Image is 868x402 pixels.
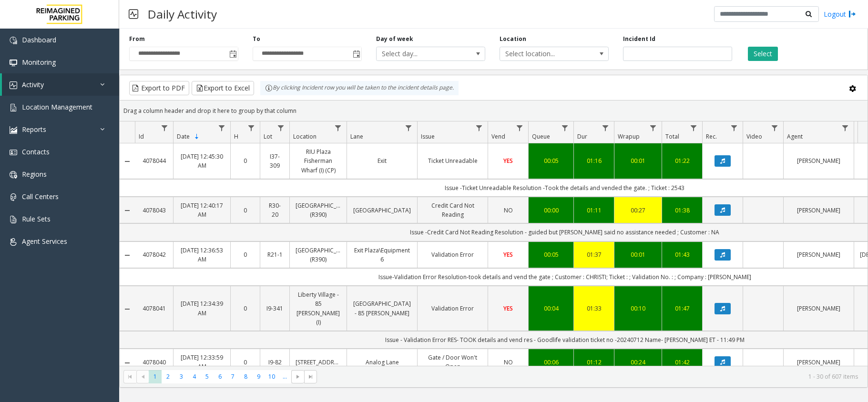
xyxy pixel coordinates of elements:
span: Location Management [22,102,92,111]
a: [DATE] 12:36:53 AM [179,246,225,264]
span: Page 5 [201,370,214,383]
a: RIU Plaza Fisherman Wharf (I) (CP) [296,147,341,175]
a: Id Filter Menu [158,121,171,134]
span: Go to the next page [294,373,302,381]
a: Total Filter Menu [687,121,700,134]
div: 01:22 [668,156,696,165]
a: 00:06 [534,358,568,367]
a: 00:01 [620,250,656,259]
a: 01:43 [668,250,696,259]
span: YES [503,251,513,259]
img: 'icon' [10,238,17,246]
a: R30-20 [266,201,284,219]
img: infoIcon.svg [265,84,273,92]
button: Select [748,47,778,61]
a: Collapse Details [120,305,135,313]
span: Page 4 [188,370,201,383]
div: 01:12 [580,358,608,367]
div: Data table [120,121,868,366]
a: 00:10 [620,304,656,313]
button: Export to PDF [129,81,189,95]
span: Page 6 [214,370,226,383]
img: 'icon' [10,37,17,44]
a: Validation Error [423,304,482,313]
a: NO [494,358,522,367]
a: H Filter Menu [245,121,258,134]
a: [PERSON_NAME] [789,250,848,259]
span: Page 10 [266,370,278,383]
span: Regions [22,170,47,179]
a: R21-1 [266,250,284,259]
a: [PERSON_NAME] [789,156,848,165]
span: Dur [577,132,587,141]
span: Go to the last page [307,373,315,381]
a: Exit Plaza\Equipment 6 [353,246,411,264]
span: Page 3 [175,370,188,383]
a: 00:27 [620,206,656,215]
span: Agent Services [22,237,67,246]
a: Queue Filter Menu [559,121,572,134]
a: 0 [236,206,254,215]
a: Dur Filter Menu [599,121,612,134]
a: Issue Filter Menu [473,121,486,134]
span: Total [665,132,679,141]
span: Issue [421,132,435,141]
a: [PERSON_NAME] [789,206,848,215]
a: 00:05 [534,250,568,259]
a: Lane Filter Menu [402,121,415,134]
span: NO [504,358,513,366]
a: Validation Error [423,250,482,259]
span: Id [139,132,144,141]
div: By clicking Incident row you will be taken to the incident details page. [260,81,459,95]
a: Logout [824,9,856,19]
a: 4078041 [141,304,167,313]
span: Location [293,132,317,141]
img: 'icon' [10,149,17,156]
a: Analog Lane [353,358,411,367]
a: 01:11 [580,206,608,215]
a: [GEOGRAPHIC_DATA] (R390) [296,246,341,264]
a: Liberty Village - 85 [PERSON_NAME] (I) [296,290,341,327]
a: [PERSON_NAME] [789,358,848,367]
div: 01:37 [580,250,608,259]
button: Export to Excel [192,81,254,95]
a: YES [494,304,522,313]
a: 00:05 [534,156,568,165]
a: Vend Filter Menu [513,121,526,134]
img: pageIcon [129,2,138,26]
a: Rec. Filter Menu [728,121,741,134]
a: 01:47 [668,304,696,313]
span: H [234,132,238,141]
div: 00:00 [534,206,568,215]
img: 'icon' [10,216,17,223]
span: Page 8 [239,370,252,383]
span: Toggle popup [227,47,238,60]
img: 'icon' [10,126,17,134]
img: 'icon' [10,104,17,111]
span: Rec. [706,132,717,141]
a: I9-341 [266,304,284,313]
span: YES [503,157,513,165]
a: Collapse Details [120,359,135,367]
span: Page 11 [278,370,291,383]
span: Contacts [22,147,50,156]
a: [GEOGRAPHIC_DATA] [353,206,411,215]
a: Collapse Details [120,251,135,259]
span: Dashboard [22,35,56,44]
a: NO [494,206,522,215]
label: Incident Id [623,35,655,43]
span: Activity [22,80,44,89]
a: Lot Filter Menu [275,121,287,134]
span: Vend [491,132,505,141]
a: 01:16 [580,156,608,165]
kendo-pager-info: 1 - 30 of 607 items [323,372,858,381]
label: To [253,35,260,43]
